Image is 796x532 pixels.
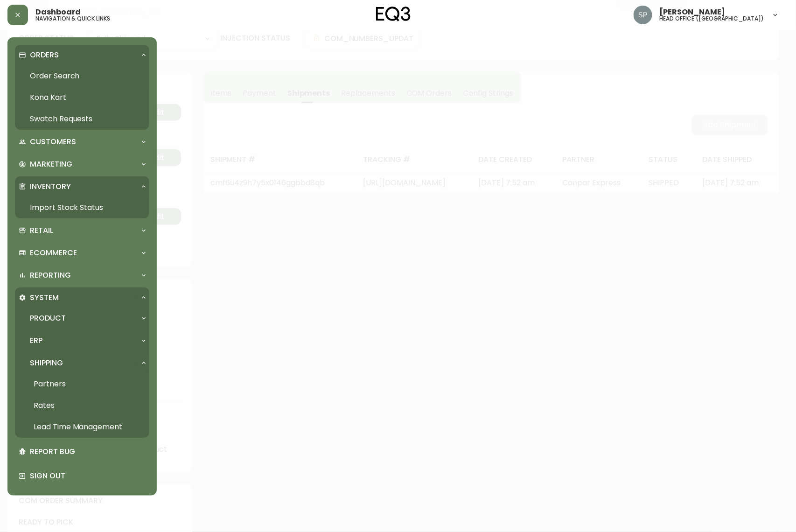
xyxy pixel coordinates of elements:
a: Lead Time Management [15,416,149,438]
p: Shipping [30,358,63,368]
a: Rates [15,395,149,416]
div: Marketing [15,154,149,175]
p: Retail [30,225,53,236]
p: Marketing [30,159,72,169]
div: Report Bug [15,440,149,464]
img: logo [376,7,411,21]
p: Customers [30,137,76,147]
p: Product [30,313,66,323]
div: Reporting [15,265,149,286]
div: Sign Out [15,464,149,488]
span: [PERSON_NAME] [660,8,726,16]
div: Ecommerce [15,243,149,263]
a: Import Stock Status [15,197,149,218]
h5: navigation & quick links [35,16,110,21]
a: Swatch Requests [15,108,149,130]
a: Partners [15,373,149,395]
p: Reporting [30,270,71,280]
p: System [30,293,59,303]
div: Customers [15,132,149,152]
span: Dashboard [35,8,81,16]
p: Report Bug [30,447,146,457]
div: ERP [15,330,149,351]
p: Orders [30,50,59,60]
a: Order Search [15,65,149,87]
p: Inventory [30,182,71,192]
div: Product [15,308,149,329]
img: 0cb179e7bf3690758a1aaa5f0aafa0b4 [634,6,652,24]
p: ERP [30,336,42,346]
div: Shipping [15,353,149,373]
p: Sign Out [30,471,146,481]
h5: head office ([GEOGRAPHIC_DATA]) [660,16,764,21]
div: Orders [15,45,149,65]
a: Kona Kart [15,87,149,108]
div: Inventory [15,176,149,197]
div: System [15,287,149,308]
div: Retail [15,220,149,241]
p: Ecommerce [30,248,77,258]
